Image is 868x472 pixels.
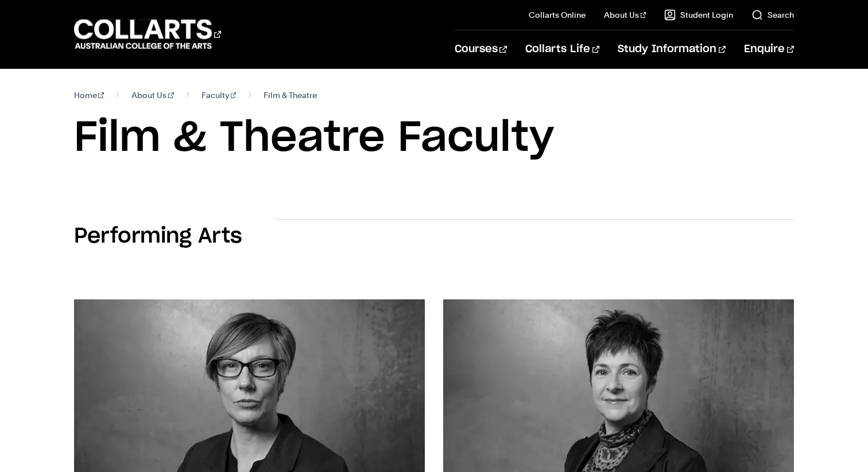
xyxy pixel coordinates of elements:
[525,30,599,68] a: Collarts Life
[744,30,794,68] a: Enquire
[74,112,795,164] h1: Film & Theatre Faculty
[618,30,726,68] a: Study Information
[751,9,794,21] a: Search
[201,87,237,103] a: Faculty
[74,87,104,103] a: Home
[529,9,586,21] a: Collarts Online
[74,18,221,50] div: Go to homepage
[263,87,317,103] span: Film & Theatre
[664,9,733,21] a: Student Login
[455,30,507,68] a: Courses
[604,9,646,21] a: About Us
[74,224,242,249] h2: Performing Arts
[131,87,174,103] a: About Us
